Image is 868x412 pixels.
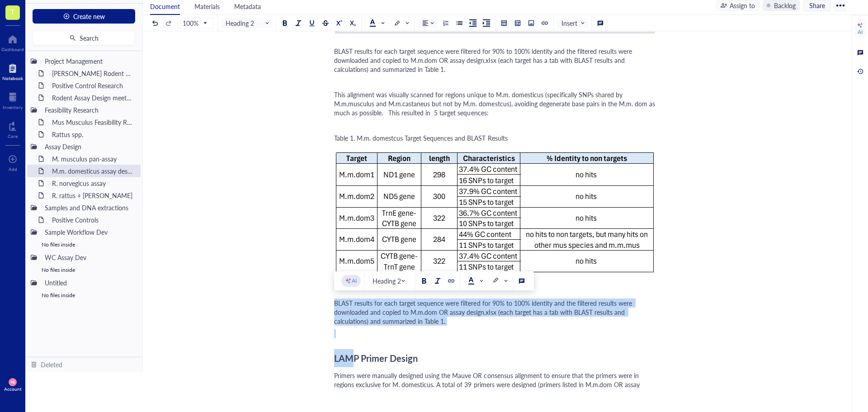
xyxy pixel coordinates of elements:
[48,128,137,141] div: Rattus spp.
[73,13,105,20] span: Create new
[48,116,137,128] div: Mus Musculus Feasibility Research
[194,2,220,11] span: Materials
[3,90,23,110] a: Inventory
[334,298,634,326] span: BLAST results for each target sequence were filtered for 90% to 100% identity and the filtered re...
[335,152,655,274] img: genemod-experiment-image
[234,2,261,11] span: Metadata
[774,0,796,10] div: Backlog
[48,67,137,80] div: [PERSON_NAME] Rodent Test Full Proposal
[334,47,634,74] span: BLAST results for each target sequence were filtered for 90% to 100% identity and the filtered re...
[858,28,863,36] div: AI
[41,140,137,153] div: Assay Design
[334,352,418,365] span: LAMP Primer Design
[80,34,99,42] span: Search
[41,201,137,214] div: Samples and DNA extractions
[48,91,137,104] div: Rodent Assay Design meeting_[DATE]
[334,90,657,117] span: This alignment was visually scanned for regions unique to M.m. domesticus (specifically SNPs shar...
[8,119,18,139] a: Core
[150,2,180,11] span: Document
[352,277,357,284] div: AI
[48,79,137,92] div: Positive Control Research
[48,152,137,165] div: M. musculus pan-assay
[48,165,137,177] div: M.m. domesticus assay design
[41,251,137,264] div: WC Assay Dev
[27,238,141,251] div: No files inside
[4,386,22,392] div: Account
[1,32,24,52] a: Dashboard
[41,226,137,238] div: Sample Workflow Dev
[48,213,137,226] div: Positive Controls
[10,380,14,384] span: MB
[561,19,585,27] span: Insert
[48,189,137,202] div: R. rattus + [PERSON_NAME]
[41,276,137,289] div: Untitled
[1,47,24,52] div: Dashboard
[33,9,135,24] button: Create new
[10,6,15,17] span: T
[809,1,825,9] span: Share
[27,264,141,276] div: No files inside
[48,177,137,189] div: R. norvegicus assay
[2,76,23,81] div: Notebook
[9,166,17,172] div: Add
[730,0,755,10] div: Assign to
[41,360,62,369] div: Deleted
[334,371,642,398] span: Primers were manually designed using the Mauve OR consensus alignment to ensure that the primers ...
[183,19,207,27] span: 100%
[41,104,137,116] div: Feasibility Research
[373,277,409,285] span: Heading 2
[2,61,23,81] a: Notebook
[3,104,23,110] div: Inventory
[27,289,141,302] div: No files inside
[334,133,508,142] span: Table 1. M.m. domestcus Target Sequences and BLAST Results
[8,133,18,139] div: Core
[41,55,137,67] div: Project Management
[226,19,270,27] span: Heading 2
[33,31,135,45] button: Search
